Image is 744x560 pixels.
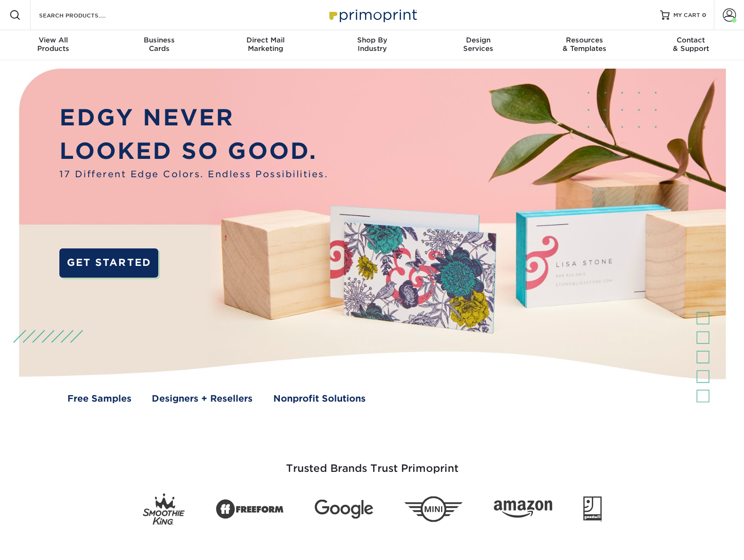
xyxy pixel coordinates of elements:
[143,494,185,525] img: Smoothie King
[425,30,531,60] a: DesignServices
[38,9,130,21] input: SEARCH PRODUCTS.....
[583,496,602,522] img: Goodwill
[638,36,744,44] span: Contact
[494,500,552,518] img: Amazon
[216,494,284,524] img: Freeform
[213,30,319,60] a: Direct MailMarketing
[404,496,463,522] img: Mini
[59,134,328,168] p: LOOKED SO GOOD.
[325,5,419,25] img: Primoprint
[106,30,213,60] a: BusinessCards
[319,36,425,53] div: Industry
[106,36,213,44] span: Business
[59,168,328,181] span: 17 Different Edge Colors. Endless Possibilities.
[425,36,531,53] div: Services
[531,36,638,53] div: & Templates
[425,36,531,44] span: Design
[531,36,638,44] span: Resources
[315,499,373,519] img: Google
[213,36,319,44] span: Direct Mail
[273,392,366,405] a: Nonprofit Solutions
[531,30,638,60] a: Resources& Templates
[673,11,700,19] span: MY CART
[59,101,328,134] p: EDGY NEVER
[213,36,319,53] div: Marketing
[97,440,648,486] h3: Trusted Brands Trust Primoprint
[702,12,706,18] span: 0
[106,36,213,53] div: Cards
[319,30,425,60] a: Shop ByIndustry
[67,392,131,405] a: Free Samples
[319,36,425,44] span: Shop By
[638,36,744,53] div: & Support
[59,248,158,278] a: GET STARTED
[638,30,744,60] a: Contact& Support
[152,392,253,405] a: Designers + Resellers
